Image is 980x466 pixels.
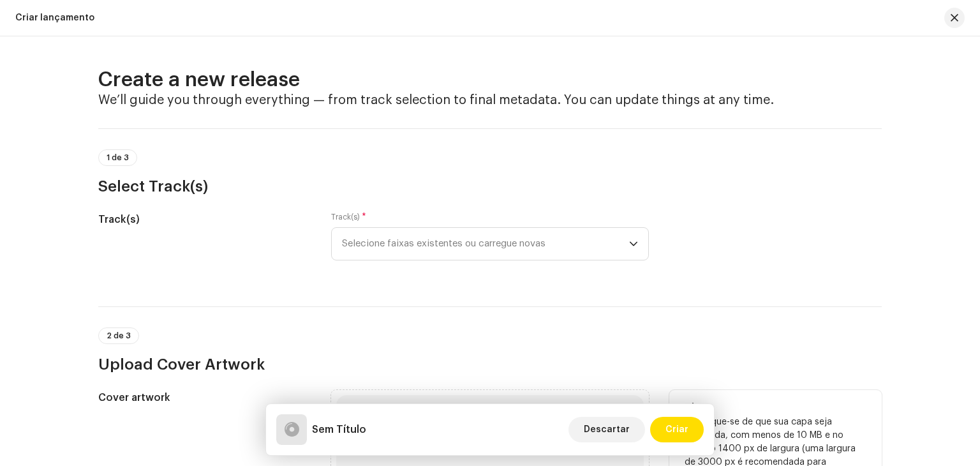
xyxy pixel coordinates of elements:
span: Descartar [584,417,630,442]
h3: Select Track(s) [98,176,882,197]
button: Descartar [568,417,645,442]
h5: Track(s) [98,212,311,227]
h5: Sem Título [312,422,366,437]
button: Criar [650,417,704,442]
label: Track(s) [331,212,366,222]
div: dropdown trigger [629,228,638,260]
h5: Cover artwork [98,390,311,405]
h4: We’ll guide you through everything — from track selection to final metadata. You can update thing... [98,93,882,108]
h2: Create a new release [98,67,882,93]
span: Criar [665,417,688,442]
h5: Dicas [685,400,866,416]
h3: Upload Cover Artwork [98,354,882,375]
span: Selecione faixas existentes ou carregue novas [342,228,629,260]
